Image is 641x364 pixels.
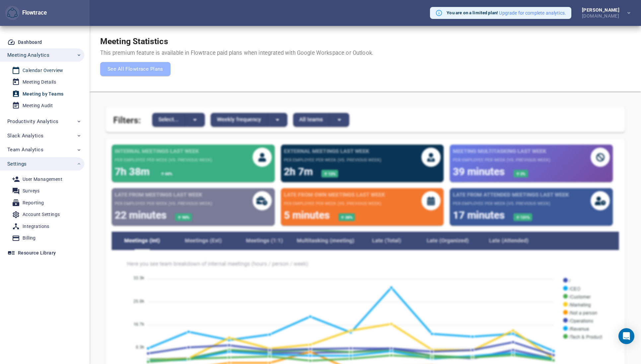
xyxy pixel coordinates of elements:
[23,90,63,98] div: Meeting by Teams
[100,49,373,76] div: This premium feature is available in Flowtrace paid plans when integrated with Google Workspace o...
[23,66,63,75] div: Calendar Overview
[23,210,60,219] div: Account Settings
[582,12,622,18] div: [DOMAIN_NAME]
[23,222,49,231] div: Integrations
[5,6,47,20] div: Flowtrace
[7,8,18,18] img: Flowtrace
[5,6,20,20] button: Flowtrace
[100,62,171,76] button: See All Flowtrace Plans
[23,199,44,207] div: Reporting
[23,102,53,110] div: Meeting Audit
[18,38,42,46] div: Dashboard
[499,10,566,16] button: Upgrade for complete analytics.
[23,78,56,86] div: Meeting Details
[23,175,62,183] div: User Management
[618,328,634,344] div: Open Intercom Messenger
[23,187,40,195] div: Surveys
[582,8,622,12] div: [PERSON_NAME]
[447,10,498,15] strong: You are on a limited plan!
[23,234,36,242] div: Billing
[18,249,56,257] div: Resource Library
[20,9,47,17] div: Flowtrace
[7,160,27,168] span: Settings
[7,145,43,154] span: Team Analytics
[7,117,58,126] span: Productivity Analytics
[100,36,373,46] h1: Meeting Statistics
[7,51,49,59] span: Meeting Analytics
[7,131,43,140] span: Slack Analytics
[571,6,636,20] button: [PERSON_NAME][DOMAIN_NAME]
[107,65,163,73] span: See All Flowtrace Plans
